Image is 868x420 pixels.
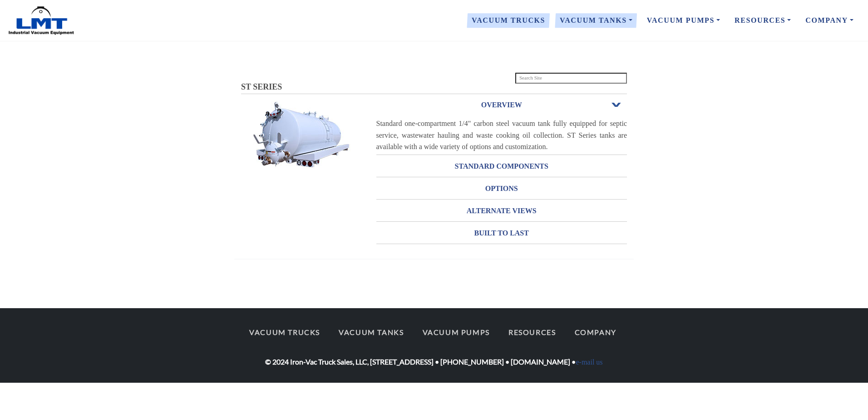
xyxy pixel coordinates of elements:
[727,11,798,30] a: Resources
[640,11,727,30] a: Vacuum Pumps
[515,73,627,84] input: Search Site
[376,94,627,115] a: OVERVIEWOpen or Close
[376,155,627,177] a: STANDARD COMPONENTS
[7,6,75,35] img: LMT
[376,226,627,240] h3: BUILT TO LAST
[376,98,627,112] h3: OVERVIEW
[611,102,622,108] span: Open or Close
[500,323,564,342] a: Resources
[376,200,627,221] a: ALTERNATE VIEWS
[242,100,360,169] img: Stacks Image 9449
[241,323,328,342] a: Vacuum Trucks
[376,178,627,199] a: OPTIONS
[376,204,627,218] h3: ALTERNATE VIEWS
[376,118,627,153] div: Standard one-compartment 1/4" carbon steel vacuum tank fully equipped for septic service, wastewa...
[798,11,861,30] a: Company
[234,323,634,368] div: © 2024 Iron-Vac Truck Sales, LLC, [STREET_ADDRESS] • [PHONE_NUMBER] • [DOMAIN_NAME] •
[330,323,412,342] a: Vacuum Tanks
[376,222,627,244] a: BUILT TO LAST
[376,181,627,196] h3: OPTIONS
[552,11,640,30] a: Vacuum Tanks
[241,82,282,91] span: ST SERIES
[576,358,602,366] a: e-mail us
[376,159,627,174] h3: STANDARD COMPONENTS
[414,323,498,342] a: Vacuum Pumps
[464,11,552,30] a: Vacuum Trucks
[567,323,625,342] a: Company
